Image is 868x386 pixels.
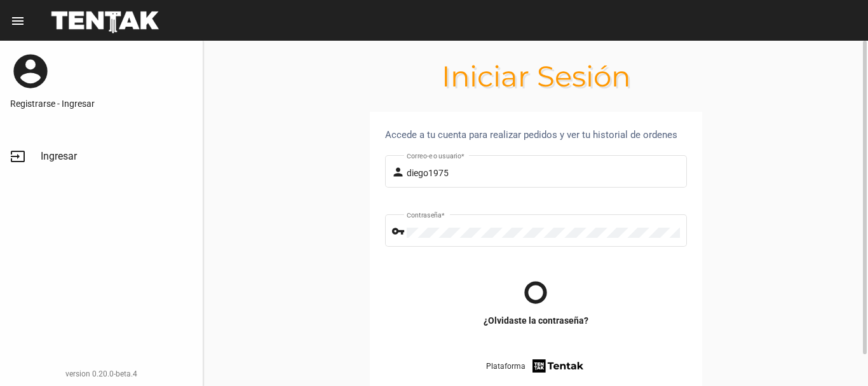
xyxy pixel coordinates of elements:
[10,97,193,110] a: Registrarse - Ingresar
[10,368,193,380] div: version 0.20.0-beta.4
[486,357,586,375] a: Plataforma
[486,360,526,373] span: Plataforma
[41,150,77,163] span: Ingresar
[10,13,25,29] mat-icon: menu
[10,51,51,92] mat-icon: account_circle
[10,149,25,164] mat-icon: input
[391,165,407,180] mat-icon: person
[391,224,407,239] mat-icon: vpn_key
[531,357,585,375] img: tentak-firm.png
[484,314,588,327] a: ¿Olvidaste la contraseña?
[385,127,687,142] div: Accede a tu cuenta para realizar pedidos y ver tu historial de ordenes
[203,66,868,86] h1: Iniciar Sesión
